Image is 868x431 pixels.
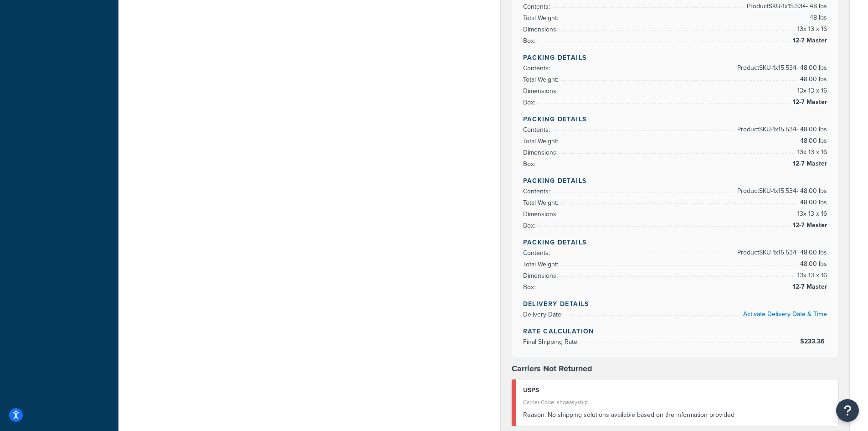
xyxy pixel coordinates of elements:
[523,282,538,292] span: Box:
[523,238,827,247] h4: Packing Details
[523,53,827,62] h4: Packing Details
[523,114,827,124] h4: Packing Details
[523,63,552,73] span: Contents:
[791,97,827,108] span: 12-7 Master
[523,75,560,84] span: Total Weight:
[512,363,592,374] strong: Carriers Not Returned
[800,337,827,346] span: $233.36
[523,409,832,421] div: No shipping solutions available based on the information provided
[795,24,827,35] span: 13 x 13 x 16
[791,281,827,292] span: 12-7 Master
[791,35,827,46] span: 12-7 Master
[735,186,827,197] span: Product SKU-1 x 15.534 - 48.00 lbs
[523,125,552,135] span: Contents:
[798,74,827,85] span: 48.00 lbs
[795,147,827,158] span: 13 x 13 x 16
[735,62,827,73] span: Product SKU-1 x 15.534 - 48.00 lbs
[745,1,827,12] span: Product SKU-1 x 15.534 - 48 lbs
[523,176,827,186] h4: Packing Details
[523,260,560,269] span: Total Weight:
[523,271,560,280] span: Dimensions:
[523,198,560,208] span: Total Weight:
[523,36,538,46] span: Box:
[795,208,827,219] span: 13 x 13 x 16
[795,85,827,96] span: 13 x 13 x 16
[523,384,832,397] div: USPS
[523,396,832,409] div: Carrier Code: shqeasyship
[735,247,827,258] span: Product SKU-1 x 15.534 - 48.00 lbs
[523,187,552,196] span: Contents:
[523,159,538,169] span: Box:
[798,197,827,208] span: 48.00 lbs
[807,12,827,23] span: 48 lbs
[798,259,827,270] span: 48.00 lbs
[791,158,827,169] span: 12-7 Master
[798,135,827,146] span: 48.00 lbs
[523,221,538,230] span: Box:
[743,309,827,319] a: Activate Delivery Date & Time
[523,299,827,309] h4: Delivery Details
[523,310,565,319] span: Delivery Date:
[523,248,552,258] span: Contents:
[791,220,827,231] span: 12-7 Master
[523,410,546,420] span: Reason:
[523,2,552,11] span: Contents:
[523,148,560,157] span: Dimensions:
[523,13,560,23] span: Total Weight:
[523,327,827,336] h4: Rate Calculation
[523,86,560,96] span: Dimensions:
[523,136,560,146] span: Total Weight:
[836,399,859,422] button: Open Resource Center
[523,337,581,347] span: Final Shipping Rate:
[523,98,538,107] span: Box:
[735,124,827,135] span: Product SKU-1 x 15.534 - 48.00 lbs
[795,270,827,281] span: 13 x 13 x 16
[523,209,560,219] span: Dimensions:
[523,25,560,34] span: Dimensions:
